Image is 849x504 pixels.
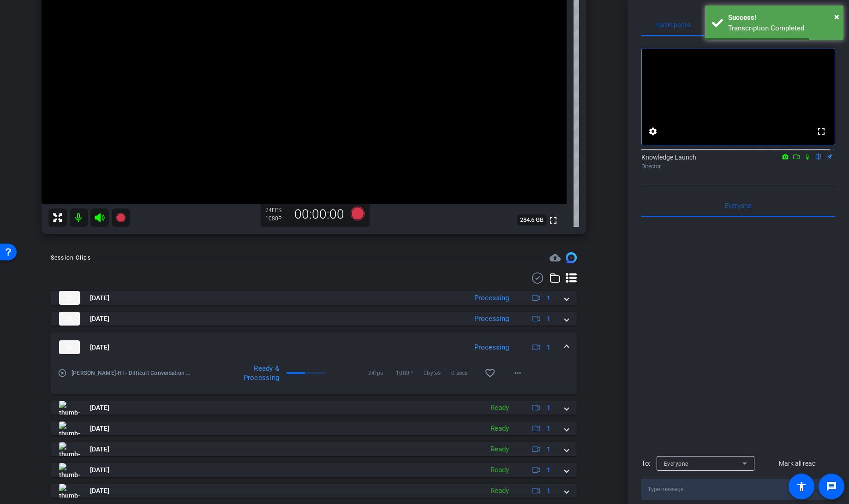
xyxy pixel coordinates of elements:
div: Ready [486,486,514,496]
mat-expansion-panel-header: thumb-nail[DATE]Ready1 [51,421,577,435]
div: Processing [470,342,514,353]
img: thumb-nail [59,421,80,435]
span: Everyone [664,461,688,467]
span: [DATE] [90,486,109,496]
div: Ready [486,465,514,475]
div: Session Clips [51,253,91,262]
mat-icon: accessibility [796,481,807,492]
button: Close [834,10,839,24]
span: 24fps [368,368,396,378]
div: To: [641,458,650,469]
span: Everyone [725,202,752,209]
span: [DATE] [90,314,109,324]
img: thumb-nail [59,463,80,477]
span: [DATE] [90,424,109,433]
span: 284.6 GB [517,214,547,225]
img: thumb-nail [59,442,80,456]
div: Processing [470,314,514,324]
mat-icon: flip [813,152,824,160]
span: 1 [547,343,550,352]
div: Ready [486,423,514,434]
div: thumb-nail[DATE]Processing1 [51,362,577,394]
img: Session clips [566,252,577,263]
div: Success! [728,12,837,23]
div: Processing [470,293,514,303]
span: [DATE] [90,445,109,454]
div: 24 [265,207,288,214]
span: 1 [547,465,550,475]
img: thumb-nail [59,340,80,354]
button: Mark all read [760,455,836,472]
span: 0 secs [451,368,479,378]
div: 00:00:00 [288,207,350,222]
mat-expansion-panel-header: thumb-nail[DATE]Processing1 [51,332,577,362]
mat-expansion-panel-header: thumb-nail[DATE]Ready1 [51,442,577,456]
span: Participants [656,22,691,28]
mat-expansion-panel-header: thumb-nail[DATE]Ready1 [51,463,577,477]
mat-icon: settings [647,126,658,137]
span: 1 [547,314,550,324]
mat-icon: more_horiz [512,368,523,379]
span: 1 [547,486,550,496]
span: [DATE] [90,403,109,413]
span: [PERSON_NAME]-HI - Difficult Conversation Recording-2025-08-27-17-39-41-246-0 [72,368,191,378]
mat-icon: play_circle_outline [58,368,67,378]
mat-expansion-panel-header: thumb-nail[DATE]Processing1 [51,291,577,305]
div: Director [641,162,835,171]
mat-expansion-panel-header: thumb-nail[DATE]Ready1 [51,401,577,415]
span: [DATE] [90,343,109,352]
div: 1080P [265,215,288,222]
span: 1 [547,424,550,433]
mat-icon: fullscreen [548,215,559,226]
span: [DATE] [90,293,109,303]
img: thumb-nail [59,312,80,326]
mat-icon: cloud_upload [550,252,561,263]
span: Destinations for your clips [550,252,561,263]
img: thumb-nail [59,401,80,415]
div: Ready & Processing [231,364,284,382]
mat-icon: message [826,481,837,492]
span: Mark all read [779,459,816,468]
mat-icon: favorite_border [484,368,496,379]
img: thumb-nail [59,484,80,498]
div: Ready [486,444,514,455]
span: 1 [547,445,550,454]
div: Transcription Completed [728,23,837,34]
img: thumb-nail [59,291,80,305]
span: × [834,11,839,22]
div: Ready [486,403,514,413]
div: Knowledge Launch [641,153,835,171]
span: 1080P [396,368,424,378]
span: 0bytes [424,368,451,378]
span: 1 [547,293,550,303]
span: FPS [272,207,281,213]
span: [DATE] [90,465,109,475]
mat-icon: fullscreen [816,126,827,137]
span: 1 [547,403,550,413]
mat-expansion-panel-header: thumb-nail[DATE]Ready1 [51,484,577,498]
mat-expansion-panel-header: thumb-nail[DATE]Processing1 [51,312,577,326]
